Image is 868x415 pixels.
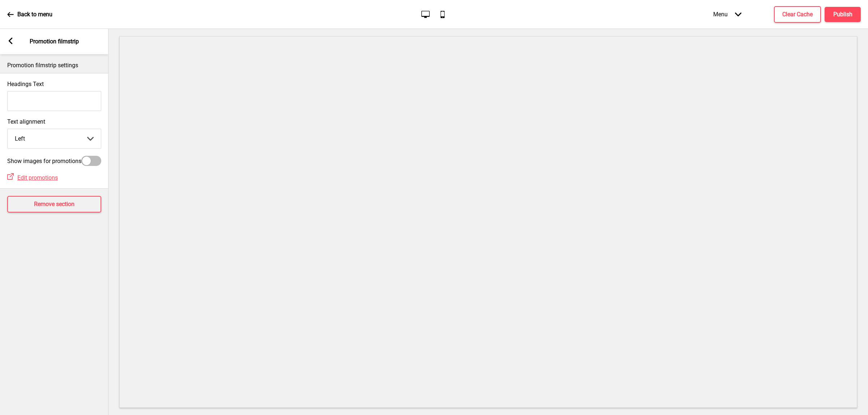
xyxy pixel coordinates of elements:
p: Back to menu [17,10,52,18]
a: Edit promotions [14,174,58,181]
label: Text alignment [7,118,101,125]
div: Menu [706,4,749,25]
button: Clear Cache [774,6,821,23]
h4: Remove section [34,200,75,208]
h4: Publish [833,10,852,18]
h4: Clear Cache [782,10,813,18]
button: Remove section [7,196,101,213]
p: Promotion filmstrip [30,38,79,46]
span: Edit promotions [17,174,58,181]
button: Publish [825,7,861,22]
label: Show images for promotions [7,158,81,164]
label: Headings Text [7,81,44,87]
p: Promotion filmstrip settings [7,61,101,69]
a: Back to menu [7,5,52,24]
